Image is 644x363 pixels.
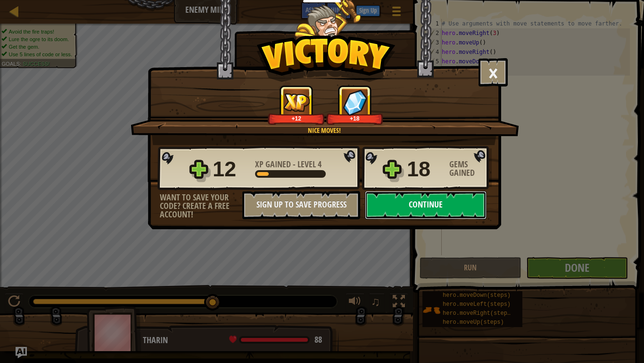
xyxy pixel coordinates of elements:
[175,126,473,135] div: Nice moves!
[318,158,322,170] span: 4
[160,193,242,219] div: Want to save your code? Create a free account!
[242,191,360,219] button: Sign Up to Save Progress
[296,158,318,170] span: Level
[255,158,293,170] span: XP Gained
[449,160,492,177] div: Gems Gained
[255,160,322,169] div: -
[365,191,487,219] button: Continue
[343,89,367,115] img: Gems Gained
[479,58,508,86] button: ×
[407,154,444,184] div: 18
[213,154,249,184] div: 12
[270,115,323,122] div: +12
[328,115,381,122] div: +18
[283,93,310,112] img: XP Gained
[256,35,396,82] img: Victory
